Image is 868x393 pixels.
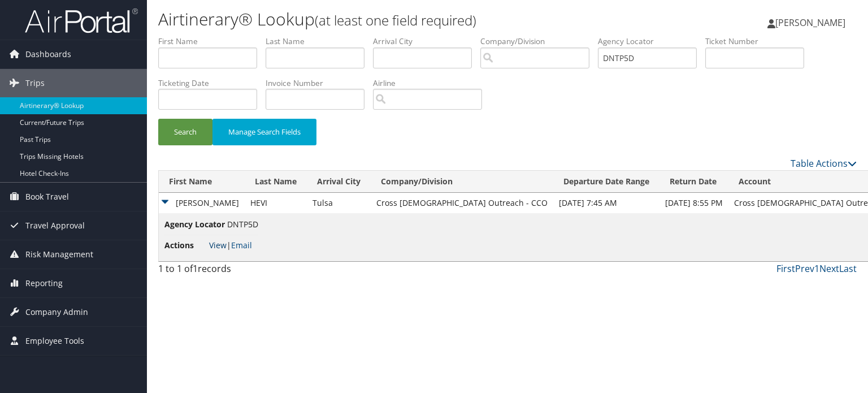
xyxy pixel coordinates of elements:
[373,36,480,47] label: Arrival City
[553,193,659,213] td: [DATE] 7:45 AM
[25,69,45,97] span: Trips
[25,183,69,211] span: Book Travel
[839,262,857,275] a: Last
[209,240,227,251] a: View
[795,262,814,275] a: Prev
[767,6,857,40] a: [PERSON_NAME]
[307,171,371,193] th: Arrival City: activate to sort column ascending
[231,240,252,251] a: Email
[25,211,85,240] span: Travel Approval
[553,171,659,193] th: Departure Date Range: activate to sort column ascending
[245,171,307,193] th: Last Name: activate to sort column ascending
[791,157,857,170] a: Table Actions
[307,193,371,213] td: Tulsa
[659,171,728,193] th: Return Date: activate to sort column ascending
[25,7,138,34] img: airportal-logo.png
[159,193,245,213] td: [PERSON_NAME]
[814,262,819,275] a: 1
[776,262,795,275] a: First
[158,119,212,145] button: Search
[25,327,84,355] span: Employee Tools
[775,16,845,29] span: [PERSON_NAME]
[659,193,728,213] td: [DATE] 8:55 PM
[159,171,245,193] th: First Name: activate to sort column descending
[819,262,839,275] a: Next
[212,119,316,145] button: Manage Search Fields
[371,193,553,213] td: Cross [DEMOGRAPHIC_DATA] Outreach - CCO
[193,262,198,275] span: 1
[164,218,225,231] span: Agency Locator
[158,77,266,89] label: Ticketing Date
[25,240,93,269] span: Risk Management
[209,240,252,251] span: |
[25,269,63,297] span: Reporting
[705,36,813,47] label: Ticket Number
[158,262,320,281] div: 1 to 1 of records
[227,219,258,230] span: DNTP5D
[158,7,624,31] h1: Airtinerary® Lookup
[25,40,71,68] span: Dashboards
[480,36,598,47] label: Company/Division
[245,193,307,213] td: HEVI
[164,239,207,252] span: Actions
[158,36,266,47] label: First Name
[371,171,553,193] th: Company/Division
[598,36,705,47] label: Agency Locator
[315,11,476,29] small: (at least one field required)
[266,77,373,89] label: Invoice Number
[373,77,491,89] label: Airline
[25,298,88,326] span: Company Admin
[266,36,373,47] label: Last Name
